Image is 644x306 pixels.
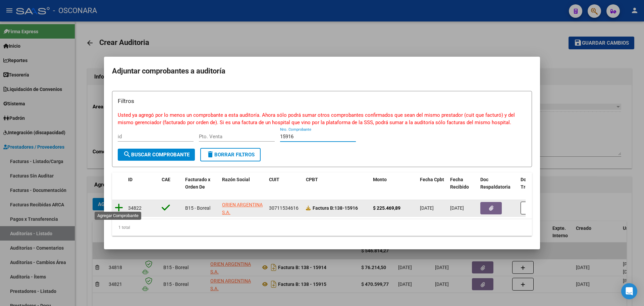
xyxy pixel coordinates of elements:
[118,111,526,126] p: Usted ya agregó por lo menos un comprobante a esta auditoría. Ahora sólo podrá sumar otros compro...
[306,177,318,182] span: CPBT
[480,177,511,190] span: Doc Respaldatoria
[313,205,358,211] strong: 138-15916
[118,97,526,105] h3: Filtros
[370,172,417,195] datatable-header-cell: Monto
[118,149,195,161] button: Buscar Comprobante
[269,177,279,182] span: CUIT
[303,172,370,195] datatable-header-cell: CPBT
[450,205,464,211] span: [DATE]
[159,172,182,195] datatable-header-cell: CAE
[219,172,266,195] datatable-header-cell: Razón Social
[447,172,478,195] datatable-header-cell: Fecha Recibido
[206,150,214,158] mat-icon: delete
[185,177,210,190] span: Facturado x Orden De
[128,205,142,211] span: 34822
[450,177,469,190] span: Fecha Recibido
[417,172,447,195] datatable-header-cell: Fecha Cpbt
[373,177,387,182] span: Monto
[123,152,190,158] span: Buscar Comprobante
[521,177,548,190] span: Doc Trazabilidad
[112,65,532,78] h2: Adjuntar comprobantes a auditoría
[266,172,303,195] datatable-header-cell: CUIT
[206,152,255,158] span: Borrar Filtros
[621,283,637,299] div: Open Intercom Messenger
[128,177,132,182] span: ID
[269,205,299,211] span: 30711534616
[222,177,250,182] span: Razón Social
[123,150,131,158] mat-icon: search
[420,205,434,211] span: [DATE]
[112,219,532,236] div: 1 total
[182,172,219,195] datatable-header-cell: Facturado x Orden De
[478,172,518,195] datatable-header-cell: Doc Respaldatoria
[313,205,334,211] span: Factura B:
[185,205,210,211] span: B15 - Boreal
[162,177,170,182] span: CAE
[420,177,444,182] span: Fecha Cpbt
[125,172,159,195] datatable-header-cell: ID
[518,172,558,195] datatable-header-cell: Doc Trazabilidad
[200,148,261,161] button: Borrar Filtros
[373,205,400,211] strong: $ 225.469,89
[222,202,263,215] span: ORIEN ARGENTINA S.A.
